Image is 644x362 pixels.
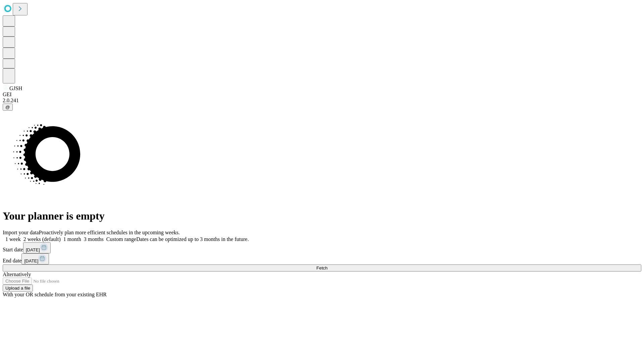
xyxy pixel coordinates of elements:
span: 2 weeks (default) [23,236,61,242]
span: GJSH [9,85,22,91]
button: @ [3,104,13,111]
span: [DATE] [24,258,38,263]
span: Proactively plan more efficient schedules in the upcoming weeks. [39,230,180,235]
span: Import your data [3,230,39,235]
button: Fetch [3,264,641,271]
div: GEI [3,92,641,98]
div: 2.0.241 [3,98,641,104]
span: @ [5,105,10,110]
span: With your OR schedule from your existing EHR [3,292,107,297]
button: [DATE] [21,253,49,264]
span: Fetch [316,265,327,270]
h1: Your planner is empty [3,210,641,222]
span: [DATE] [26,247,40,252]
span: Alternatively [3,271,31,277]
span: 1 week [5,236,21,242]
button: Upload a file [3,285,33,292]
div: End date [3,253,641,264]
span: 1 month [63,236,81,242]
button: [DATE] [23,242,51,253]
span: Custom range [106,236,136,242]
span: 3 months [84,236,104,242]
span: Dates can be optimized up to 3 months in the future. [136,236,249,242]
div: Start date [3,242,641,253]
